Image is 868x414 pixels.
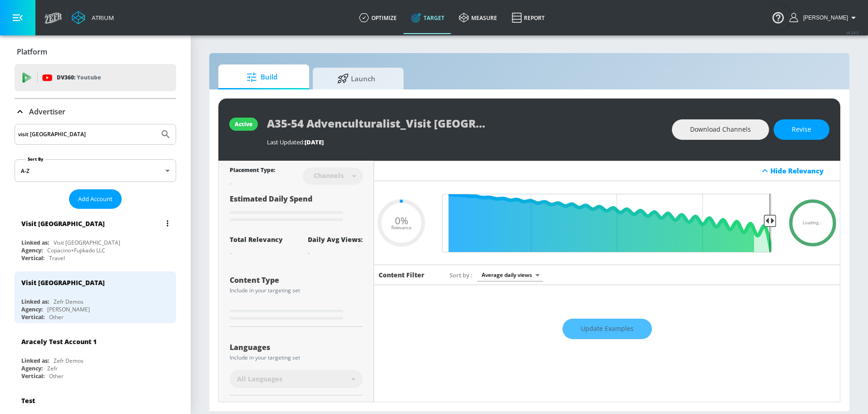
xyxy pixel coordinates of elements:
div: Visit [GEOGRAPHIC_DATA] [21,278,105,287]
div: Platform [15,39,176,64]
label: Sort By [26,156,45,162]
button: Submit Search [156,124,176,144]
div: Other [49,313,64,321]
span: Launch [322,68,391,89]
div: Channels [309,172,348,179]
span: All Languages [237,375,282,384]
div: Hide Relevancy [770,166,835,175]
div: Include in your targeting set [230,288,363,293]
button: Add Account [69,189,122,209]
button: [PERSON_NAME] [789,12,859,23]
button: Open Resource Center [765,5,791,30]
p: Youtube [77,73,101,82]
p: Advertiser [29,107,65,117]
a: optimize [352,1,404,34]
a: Atrium [72,11,114,25]
div: Placement Type: [230,166,275,176]
div: Agency: [21,246,43,254]
span: 0% [395,216,408,226]
div: DV360: Youtube [15,64,176,91]
div: All Languages [230,370,363,388]
div: A-Z [15,159,176,182]
div: Agency: [21,365,43,372]
span: v 4.24.0 [846,30,859,35]
input: Final Threshold [438,194,776,252]
div: Agency: [21,306,43,313]
div: Last Updated: [267,138,663,146]
div: [PERSON_NAME] [47,306,90,313]
div: Test [21,396,35,405]
span: Revise [792,124,811,135]
div: Include in your targeting set [230,355,363,360]
div: Total Relevancy [230,235,283,244]
div: Visit [GEOGRAPHIC_DATA] [21,219,105,228]
span: Download Channels [690,124,751,135]
div: Visit [GEOGRAPHIC_DATA] [54,239,120,246]
div: Content Type [230,276,363,284]
span: [DATE] [305,138,324,146]
p: DV360: [57,73,101,83]
div: Vertical: [21,313,44,321]
div: Travel [49,254,65,262]
div: Estimated Daily Spend [230,194,363,224]
a: measure [452,1,504,34]
div: Average daily views [477,269,543,281]
div: Visit [GEOGRAPHIC_DATA]Linked as:Visit [GEOGRAPHIC_DATA]Agency:Copacino+Fujikado LLCVertical:Travel [15,212,176,264]
span: Relevance [391,226,411,230]
div: Linked as: [21,298,49,306]
div: Hide Relevancy [374,161,840,181]
p: Platform [17,47,47,57]
span: Build [227,66,296,88]
div: Daily Avg Views: [308,235,363,244]
div: Visit [GEOGRAPHIC_DATA]Linked as:Zefr DemosAgency:[PERSON_NAME]Vertical:Other [15,271,176,323]
div: Vertical: [21,372,44,380]
div: Zefr [47,365,58,372]
div: Atrium [88,14,114,22]
button: Download Channels [672,119,769,140]
div: Linked as: [21,357,49,365]
a: Report [504,1,552,34]
input: Search by name [18,128,156,140]
button: Revise [774,119,829,140]
div: Copacino+Fujikado LLC [47,246,105,254]
span: login as: samantha.yip@zefr.com [799,15,848,21]
div: Vertical: [21,254,44,262]
span: Sort by [449,271,473,279]
span: Estimated Daily Spend [230,194,312,204]
div: active [235,120,252,128]
div: Other [49,372,64,380]
div: Zefr Demos [54,357,84,365]
div: Languages [230,344,363,351]
div: Advertiser [15,99,176,124]
span: Add Account [78,194,113,204]
div: Linked as: [21,239,49,246]
h6: Content Filter [379,271,424,279]
span: Loading... [803,221,823,225]
a: Target [404,1,452,34]
div: Aracely Test Account 1Linked as:Zefr DemosAgency:ZefrVertical:Other [15,330,176,382]
div: Aracely Test Account 1 [21,337,97,346]
div: Zefr Demos [54,298,84,306]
